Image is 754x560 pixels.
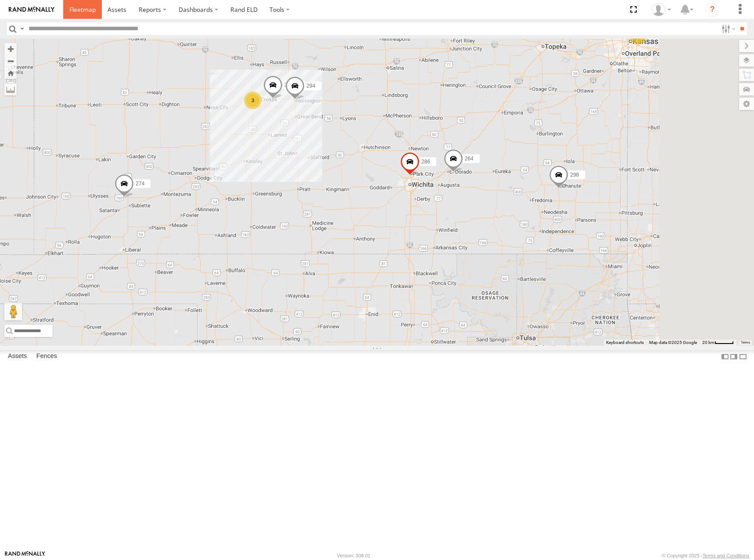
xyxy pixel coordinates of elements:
img: rand-logo.svg [9,7,54,13]
button: Drag Pegman onto the map to open Street View [4,303,22,320]
span: 286 [421,159,430,165]
label: Fences [32,351,61,363]
div: © Copyright 2025 - [662,553,749,558]
button: Zoom Home [4,67,17,79]
button: Keyboard shortcuts [606,340,644,346]
span: 264 [465,156,474,162]
label: Measure [4,83,17,96]
a: Terms and Conditions [703,553,749,558]
label: Map Settings [739,98,754,110]
span: 20 km [702,340,715,345]
label: Dock Summary Table to the Right [729,350,738,363]
button: Zoom in [4,43,17,55]
label: Assets [4,351,31,363]
span: 274 [136,180,144,186]
div: 3 [244,92,262,109]
span: 284 [284,82,293,88]
span: 294 [306,82,315,89]
label: Search Query [18,22,25,35]
div: Version: 308.01 [337,553,370,558]
a: Terms (opens in new tab) [741,340,750,344]
div: Shane Miller [649,3,674,16]
label: Dock Summary Table to the Left [721,350,729,363]
span: Map data ©2025 Google [649,340,697,345]
a: Visit our Website [5,551,45,560]
label: Hide Summary Table [739,350,747,363]
button: Zoom out [4,55,17,67]
label: Search Filter Options [718,22,737,35]
i: ? [705,3,719,17]
div: 2 [629,27,647,44]
button: Map Scale: 20 km per 40 pixels [700,340,736,346]
span: 298 [570,172,579,178]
